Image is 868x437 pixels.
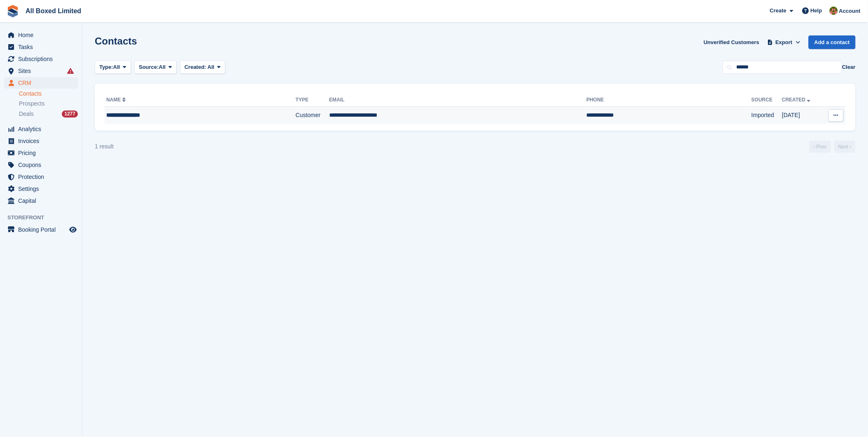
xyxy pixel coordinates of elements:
a: Previous [810,141,831,153]
span: Coupons [18,159,68,171]
a: Created [782,97,812,103]
span: Home [18,29,68,41]
a: menu [4,65,78,77]
span: All [113,63,120,71]
a: menu [4,159,78,171]
span: Pricing [18,147,68,159]
a: menu [4,171,78,183]
th: Source [751,94,782,107]
span: Subscriptions [18,53,68,65]
a: menu [4,41,78,53]
a: menu [4,77,78,89]
a: menu [4,183,78,195]
span: Export [776,38,793,47]
a: Prospects [19,99,78,108]
a: Contacts [19,90,78,98]
th: Email [329,94,587,107]
i: Smart entry sync failures have occurred [67,68,74,74]
img: Sharon Hawkins [830,7,838,15]
span: Account [839,7,861,15]
td: Imported [751,107,782,124]
a: menu [4,147,78,159]
td: Customer [296,107,330,124]
a: menu [4,135,78,147]
span: Invoices [18,135,68,147]
button: Type: All [95,61,131,74]
a: menu [4,29,78,41]
div: 1 result [95,142,114,151]
span: Create [770,7,786,15]
span: Tasks [18,41,68,53]
span: Booking Portal [18,224,68,235]
a: Add a contact [809,35,856,49]
nav: Page [808,141,857,153]
span: Prospects [19,100,44,108]
button: Export [766,35,802,49]
button: Clear [842,63,856,71]
td: [DATE] [782,107,822,124]
span: Deals [19,110,34,118]
img: stora-icon-8386f47178a22dfd0bd8f6a31ec36ba5ce8667c1dd55bd0f319d3a0aa187defe.svg [7,5,19,17]
a: Deals 1277 [19,110,78,118]
span: Storefront [7,214,82,222]
button: Source: All [134,61,177,74]
span: Capital [18,195,68,207]
span: Sites [18,65,68,77]
span: Protection [18,171,68,183]
a: menu [4,123,78,135]
span: All [159,63,166,71]
span: Created: [185,64,206,70]
span: CRM [18,77,68,89]
a: Name [106,97,127,103]
span: Source: [139,63,159,71]
span: Type: [99,63,113,71]
a: Next [834,141,856,153]
a: menu [4,53,78,65]
a: All Boxed Limited [22,4,84,18]
a: Preview store [68,225,78,235]
span: All [208,64,215,70]
span: Help [811,7,822,15]
div: 1277 [62,110,78,117]
span: Settings [18,183,68,195]
h1: Contacts [95,35,137,47]
a: menu [4,224,78,235]
a: Unverified Customers [700,35,763,49]
th: Type [296,94,330,107]
a: menu [4,195,78,207]
span: Analytics [18,123,68,135]
th: Phone [587,94,752,107]
button: Created: All [180,61,225,74]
